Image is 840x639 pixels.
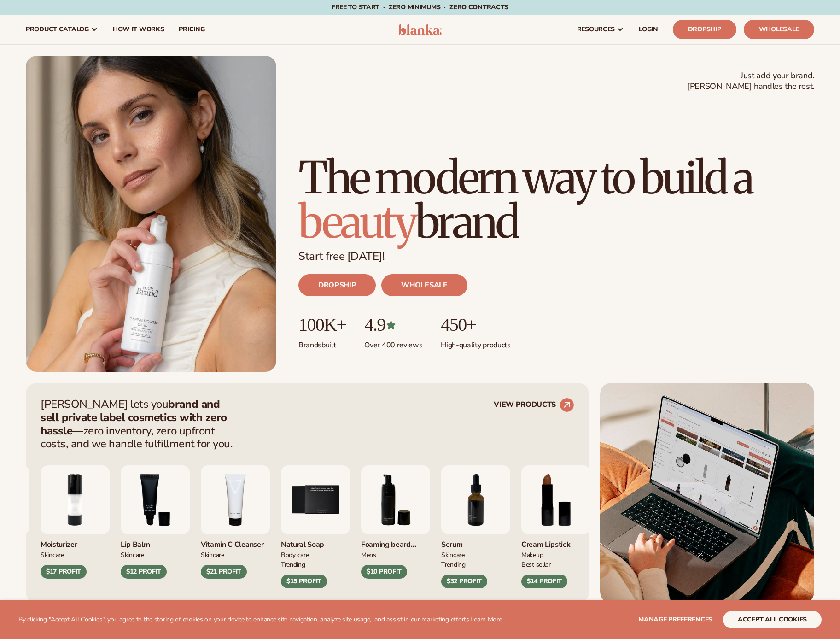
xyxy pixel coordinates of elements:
[441,534,510,550] div: Serum
[361,465,430,534] img: Foaming beard wash.
[441,465,510,534] img: Collagen and retinol serum.
[723,611,822,628] button: accept all cookies
[113,26,164,33] span: How It Works
[364,335,422,350] p: Over 400 reviews
[470,615,502,624] a: Learn More
[441,335,510,350] p: High-quality products
[361,465,430,579] div: 6 / 9
[441,465,510,588] div: 7 / 9
[121,550,190,559] div: SKINCARE
[361,565,407,579] div: $10 PROFIT
[673,20,736,39] a: Dropship
[41,398,239,451] p: [PERSON_NAME] lets you —zero inventory, zero upfront costs, and we handle fulfillment for you.
[171,15,212,44] a: pricing
[41,465,110,579] div: 2 / 9
[281,550,350,559] div: BODY Care
[121,534,190,550] div: Lip Balm
[41,397,227,438] strong: brand and sell private label cosmetics with zero hassle
[398,24,442,35] img: logo
[332,3,508,12] span: Free to start · ZERO minimums · ZERO contracts
[639,26,658,33] span: LOGIN
[521,550,590,559] div: MAKEUP
[41,534,110,550] div: Moisturizer
[521,465,590,534] img: Luxury cream lipstick.
[298,274,376,296] a: DROPSHIP
[638,611,712,628] button: Manage preferences
[121,565,167,579] div: $12 PROFIT
[121,465,190,579] div: 3 / 9
[441,559,510,569] div: TRENDING
[521,559,590,569] div: BEST SELLER
[298,315,346,335] p: 100K+
[26,26,89,33] span: product catalog
[521,575,567,588] div: $14 PROFIT
[201,465,270,579] div: 4 / 9
[744,20,814,39] a: Wholesale
[631,15,665,44] a: LOGIN
[298,335,346,350] p: Brands built
[281,465,350,534] img: Nature bar of soap.
[201,465,270,534] img: Vitamin c cleanser.
[361,534,430,550] div: Foaming beard wash
[441,550,510,559] div: SKINCARE
[570,15,631,44] a: resources
[577,26,615,33] span: resources
[638,615,712,624] span: Manage preferences
[361,550,430,559] div: mens
[600,383,814,603] img: Shopify Image 5
[364,315,422,335] p: 4.9
[121,465,190,534] img: Smoothing lip balm.
[298,156,814,244] h1: The modern way to build a brand
[381,274,467,296] a: WHOLESALE
[26,56,276,372] img: Blanka hero private label beauty Female holding tanning mousse
[281,575,327,588] div: $15 PROFIT
[18,616,502,624] p: By clicking "Accept All Cookies", you agree to the storing of cookies on your device to enhance s...
[298,194,415,250] span: beauty
[41,550,110,559] div: SKINCARE
[41,465,110,534] img: Moisturizing lotion.
[298,250,814,263] p: Start free [DATE]!
[201,550,270,559] div: Skincare
[179,26,204,33] span: pricing
[441,575,487,588] div: $32 PROFIT
[521,465,590,588] div: 8 / 9
[281,534,350,550] div: Natural Soap
[281,465,350,588] div: 5 / 9
[201,565,247,579] div: $21 PROFIT
[687,70,814,92] span: Just add your brand. [PERSON_NAME] handles the rest.
[41,565,87,579] div: $17 PROFIT
[201,534,270,550] div: Vitamin C Cleanser
[281,559,350,569] div: TRENDING
[494,398,574,412] a: VIEW PRODUCTS
[441,315,510,335] p: 450+
[521,534,590,550] div: Cream Lipstick
[18,15,105,44] a: product catalog
[105,15,172,44] a: How It Works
